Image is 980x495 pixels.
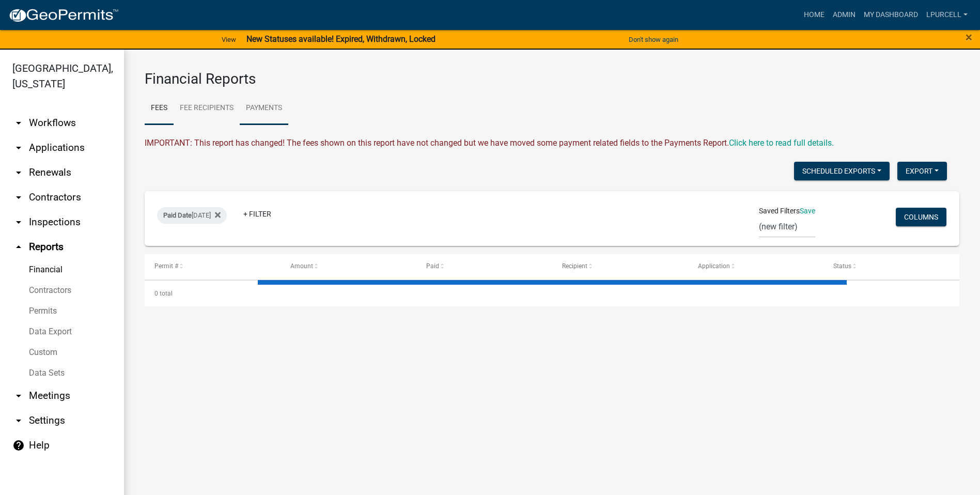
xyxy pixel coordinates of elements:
[145,137,959,149] div: IMPORTANT: This report has changed! The fees shown on this report have not changed but we have mo...
[12,166,25,179] i: arrow_drop_down
[759,206,800,216] span: Saved Filters
[800,5,829,25] a: Home
[145,254,281,279] datatable-header-cell: Permit #
[12,390,25,402] i: arrow_drop_down
[688,254,823,279] datatable-header-cell: Application
[281,254,416,279] datatable-header-cell: Amount
[698,262,730,270] span: Application
[174,92,240,125] a: Fee Recipients
[966,31,972,43] button: Close
[729,138,834,148] a: Click here to read full details.
[12,117,25,129] i: arrow_drop_down
[217,31,240,48] a: View
[416,254,552,279] datatable-header-cell: Paid
[12,439,25,452] i: help
[922,5,972,25] a: lpurcell
[246,34,435,44] strong: New Statuses available! Expired, Withdrawn, Locked
[729,138,834,148] wm-modal-confirm: Upcoming Changes to Daily Fees Report
[145,70,959,88] h3: Financial Reports
[145,281,959,306] div: 0 total
[145,92,174,125] a: Fees
[290,262,313,270] span: Amount
[833,262,851,270] span: Status
[562,262,587,270] span: Recipient
[12,241,25,253] i: arrow_drop_up
[625,31,682,48] button: Don't show again
[800,207,815,215] a: Save
[12,142,25,154] i: arrow_drop_down
[426,262,439,270] span: Paid
[829,5,860,25] a: Admin
[154,262,178,270] span: Permit #
[12,216,25,228] i: arrow_drop_down
[860,5,922,25] a: My Dashboard
[552,254,688,279] datatable-header-cell: Recipient
[12,191,25,204] i: arrow_drop_down
[12,414,25,427] i: arrow_drop_down
[896,208,946,226] button: Columns
[163,211,192,219] span: Paid Date
[794,162,890,180] button: Scheduled Exports
[823,254,959,279] datatable-header-cell: Status
[897,162,947,180] button: Export
[235,205,279,223] a: + Filter
[240,92,288,125] a: Payments
[966,30,972,44] span: ×
[157,207,227,224] div: [DATE]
